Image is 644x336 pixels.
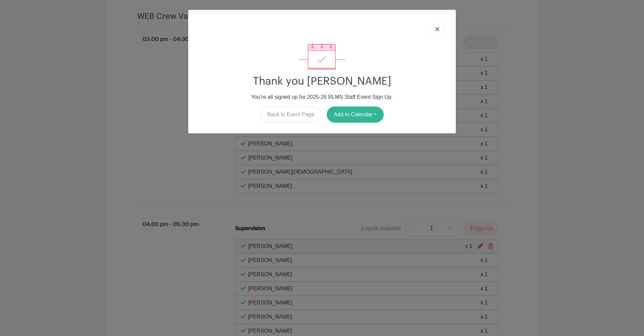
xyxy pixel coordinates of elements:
[194,75,450,88] h2: Thank you [PERSON_NAME]
[435,27,439,31] img: close_button-5f87c8562297e5c2d7936805f587ecaba9071eb48480494691a3f1689db116b3.svg
[327,107,384,123] button: Add to Calendar
[260,107,322,123] a: Back to Event Page
[194,93,450,101] p: You're all signed up for 2025-26 RLMS Staff Event Sign Up.
[299,43,345,70] img: signup_complete-c468d5dda3e2740ee63a24cb0ba0d3ce5d8a4ecd24259e683200fb1569d990c8.svg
